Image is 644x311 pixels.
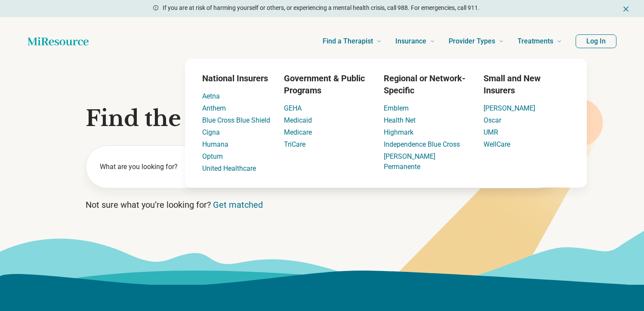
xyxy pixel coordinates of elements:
[384,128,413,136] a: Highmark
[86,199,559,211] p: Not sure what you’re looking for?
[384,116,416,124] a: Health Net
[284,104,302,112] a: GEHA
[284,140,305,148] a: TriCare
[202,164,256,172] a: United Healthcare
[100,162,245,172] label: What are you looking for?
[484,72,570,96] h3: Small and New Insurers
[284,116,312,124] a: Medicaid
[202,92,220,100] a: Aetna
[395,35,426,47] span: Insurance
[86,106,559,132] h1: Find the right mental health care for you
[284,128,312,136] a: Medicare
[484,104,535,112] a: [PERSON_NAME]
[518,24,562,59] a: Treatments
[484,116,501,124] a: Oscar
[484,140,510,148] a: WellCare
[323,35,373,47] span: Find a Therapist
[202,72,270,84] h3: National Insurers
[323,24,382,59] a: Find a Therapist
[202,128,220,136] a: Cigna
[133,59,638,188] div: Insurance
[202,140,228,148] a: Humana
[576,34,616,48] button: Log In
[622,3,630,14] button: Dismiss
[202,104,226,112] a: Anthem
[284,72,370,96] h3: Government & Public Programs
[163,3,480,12] p: If you are at risk of harming yourself or others, or experiencing a mental health crisis, call 98...
[384,152,435,171] a: [PERSON_NAME] Permanente
[384,140,460,148] a: Independence Blue Cross
[518,35,553,47] span: Treatments
[449,35,495,47] span: Provider Types
[213,200,263,210] a: Get matched
[395,24,435,59] a: Insurance
[484,128,498,136] a: UMR
[202,116,270,124] a: Blue Cross Blue Shield
[28,33,89,50] a: Home page
[384,104,409,112] a: Emblem
[202,152,223,160] a: Optum
[384,72,470,96] h3: Regional or Network-Specific
[449,24,504,59] a: Provider Types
